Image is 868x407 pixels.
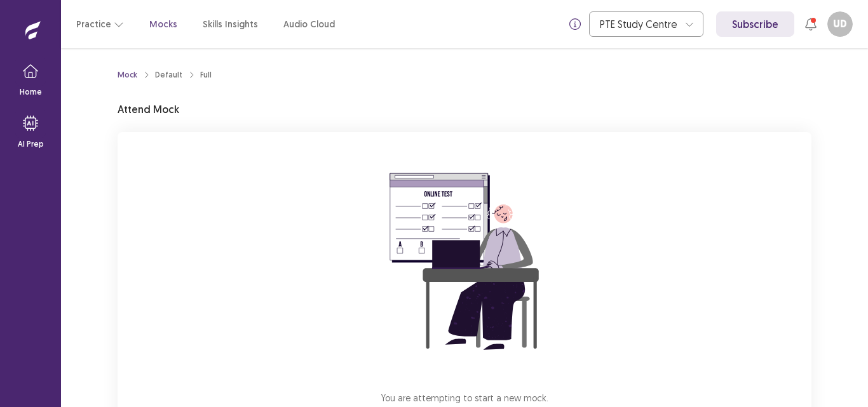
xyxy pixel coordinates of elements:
div: Full [200,69,212,81]
div: PTE Study Centre [600,12,679,36]
button: UD [827,11,853,37]
a: Mock [118,69,137,81]
div: Default [155,69,182,81]
nav: breadcrumb [118,69,212,81]
a: Audio Cloud [283,18,335,31]
p: AI Prep [18,138,44,150]
button: info [564,13,587,36]
a: Mocks [149,18,177,31]
a: Skills Insights [203,18,258,31]
a: Subscribe [716,11,794,37]
p: Home [20,86,42,98]
button: Practice [76,13,124,36]
p: Attend Mock [118,102,179,117]
img: attend-mock [350,147,579,376]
